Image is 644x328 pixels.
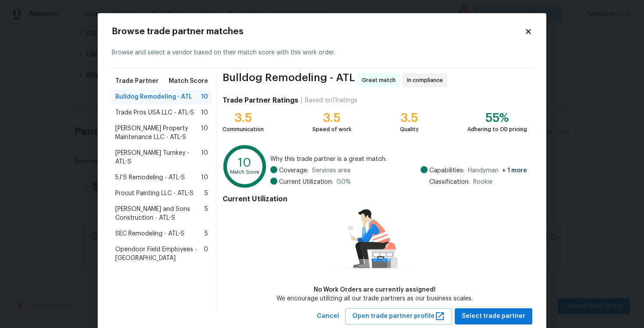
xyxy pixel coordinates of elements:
[223,125,264,134] div: Communication
[115,229,184,238] span: SEC Remodeling - ATL-S
[223,73,355,87] span: Bulldog Remodeling - ATL
[115,108,194,117] span: Trade Pros USA LLC - ATL-S
[317,311,339,322] span: Cancel
[112,27,524,36] h2: Browse trade partner matches
[313,308,343,324] button: Cancel
[312,125,351,134] div: Speed of work
[201,108,208,117] span: 10
[462,311,525,322] span: Select trade partner
[223,195,527,203] h4: Current Utilization
[169,77,208,86] span: Match Score
[468,166,527,175] span: Handyman
[115,189,194,198] span: Procut Painting LLC - ATL-S
[230,170,259,175] text: Match Score
[312,166,350,175] span: Services area
[312,114,351,122] div: 3.5
[407,76,446,85] span: In compliance
[223,114,264,122] div: 3.5
[204,245,208,263] span: 0
[467,125,527,134] div: Adhering to OD pricing
[223,96,298,105] h4: Trade Partner Ratings
[352,311,445,322] span: Open trade partner profile
[305,96,357,105] div: Based on 11 ratings
[467,114,527,122] div: 55%
[205,189,208,198] span: 5
[429,166,464,175] span: Capabilities:
[270,155,527,164] span: Why this trade partner is a great match:
[276,285,473,294] div: No Work Orders are currently assigned!
[201,173,208,182] span: 10
[201,149,208,166] span: 10
[429,178,470,186] span: Classification:
[279,178,333,186] span: Current Utilization:
[362,76,399,85] span: Great match
[201,93,208,101] span: 10
[205,229,208,238] span: 5
[201,124,208,142] span: 10
[298,96,305,105] div: |
[115,77,159,86] span: Trade Partner
[115,93,192,101] span: Bulldog Remodeling - ATL
[276,294,473,303] div: We encourage utilizing all our trade partners as our business scales.
[345,308,452,324] button: Open trade partner profile
[400,125,419,134] div: Quality
[455,308,532,324] button: Select trade partner
[279,166,308,175] span: Coverage:
[238,157,251,169] text: 10
[115,205,205,222] span: [PERSON_NAME] and Sons Construction - ATL-S
[502,168,527,174] span: + 1 more
[473,178,492,186] span: Rookie
[112,38,532,68] div: Browse and select a vendor based on their match score with this work order.
[115,124,201,142] span: [PERSON_NAME] Property Maintenance LLC - ATL-S
[115,245,204,263] span: Opendoor Field Employees - [GEOGRAPHIC_DATA]
[336,178,351,186] span: 0.0 %
[115,173,185,182] span: 5J’S Remodeling - ATL-S
[115,149,201,166] span: [PERSON_NAME] Turnkey - ATL-S
[205,205,208,222] span: 5
[400,114,419,122] div: 3.5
